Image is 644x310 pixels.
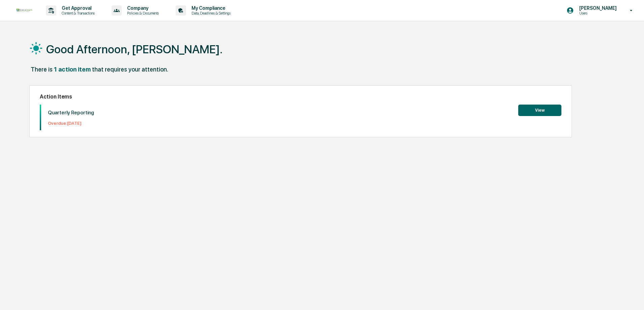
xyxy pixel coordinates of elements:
[56,5,98,11] p: Get Approval
[56,11,98,16] p: Content & Transactions
[518,107,561,113] a: View
[92,66,168,73] div: that requires your attention.
[122,5,162,11] p: Company
[48,110,94,116] p: Quarterly Reporting
[574,11,620,16] p: Users
[46,43,223,56] h1: Good Afternoon, [PERSON_NAME].
[186,5,234,11] p: My Compliance
[122,11,162,16] p: Policies & Documents
[48,121,94,126] p: Overdue: [DATE]
[16,9,32,12] img: logo
[40,93,561,100] h2: Action Items
[186,11,234,16] p: Data, Deadlines & Settings
[574,5,620,11] p: [PERSON_NAME]
[54,66,91,73] div: 1 action item
[518,105,561,116] button: View
[31,66,53,73] div: There is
